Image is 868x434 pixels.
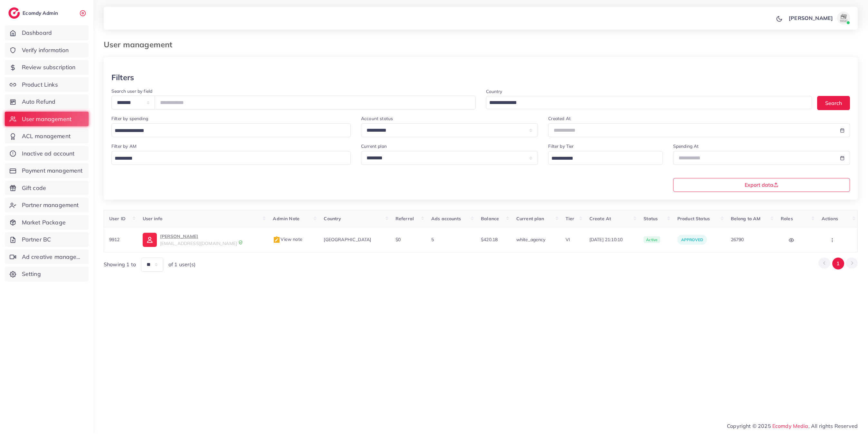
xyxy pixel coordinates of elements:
[396,237,401,242] span: $0
[112,126,342,136] input: Search for option
[785,12,853,24] a: [PERSON_NAME]avatar
[5,146,89,161] a: Inactive ad account
[431,216,461,222] span: Ads accounts
[22,218,66,227] span: Market Package
[673,178,850,192] button: Export data
[516,216,544,222] span: Current plan
[111,73,134,82] h3: Filters
[22,149,75,158] span: Inactive ad account
[22,184,46,192] span: Gift code
[143,233,157,247] img: ic-user-info.36bf1079.svg
[160,232,237,240] p: [PERSON_NAME]
[168,261,196,268] span: of 1 user(s)
[481,237,498,242] span: $420.18
[111,151,351,165] div: Search for option
[112,154,342,164] input: Search for option
[324,237,371,242] span: [GEOGRAPHIC_DATA]
[5,232,89,247] a: Partner BC
[22,29,52,37] span: Dashboard
[548,143,574,149] label: Filter by Tier
[817,96,850,110] button: Search
[111,123,351,137] div: Search for option
[644,216,658,222] span: Status
[273,236,281,244] img: admin_note.cdd0b510.svg
[22,115,72,123] span: User management
[22,166,83,175] span: Payment management
[5,215,89,230] a: Market Package
[431,237,434,242] span: 5
[111,143,137,149] label: Filter by AM
[104,261,136,268] span: Showing 1 to
[5,43,89,58] a: Verify information
[808,422,858,430] span: , All rights Reserved
[5,60,89,75] a: Review subscription
[566,216,575,222] span: Tier
[23,10,60,16] h2: Ecomdy Admin
[22,132,71,140] span: ACL management
[781,216,793,222] span: Roles
[396,216,414,222] span: Referral
[589,216,611,222] span: Create At
[22,98,56,106] span: Auto Refund
[731,237,744,242] span: 26790
[8,7,60,19] a: logoEcomdy Admin
[677,216,710,222] span: Product Status
[549,154,654,164] input: Search for option
[109,216,126,222] span: User ID
[745,182,778,187] span: Export data
[673,143,699,149] label: Spending At
[273,216,300,222] span: Admin Note
[5,181,89,195] a: Gift code
[589,236,633,243] span: [DATE] 21:10:10
[109,237,120,242] span: 9912
[8,7,20,19] img: logo
[5,163,89,178] a: Payment management
[22,270,41,278] span: Setting
[143,216,162,222] span: User info
[516,237,546,242] span: white_agency
[160,241,237,246] span: [EMAIL_ADDRESS][DOMAIN_NAME]
[111,115,148,122] label: Filter by spending
[548,151,663,165] div: Search for option
[22,63,76,71] span: Review subscription
[22,235,51,244] span: Partner BC
[822,216,838,222] span: Actions
[727,422,858,430] span: Copyright © 2025
[273,236,302,242] span: View note
[324,216,341,222] span: Country
[5,112,89,127] a: User management
[22,253,84,261] span: Ad creative management
[5,129,89,144] a: ACL management
[486,96,812,109] div: Search for option
[361,115,393,122] label: Account status
[832,258,844,269] button: Go to page 1
[818,258,858,269] ul: Pagination
[143,232,263,247] a: [PERSON_NAME][EMAIL_ADDRESS][DOMAIN_NAME]
[837,12,850,24] img: avatar
[238,240,243,245] img: 9CAL8B2pu8EFxCJHYAAAAldEVYdGRhdGU6Y3JlYXRlADIwMjItMTItMDlUMDQ6NTg6MzkrMDA6MDBXSlgLAAAAJXRFWHRkYXR...
[789,14,833,22] p: [PERSON_NAME]
[5,267,89,281] a: Setting
[644,236,660,243] span: active
[487,98,804,108] input: Search for option
[5,250,89,264] a: Ad creative management
[772,423,808,429] a: Ecomdy Media
[731,216,761,222] span: Belong to AM
[22,201,79,209] span: Partner management
[5,25,89,40] a: Dashboard
[5,77,89,92] a: Product Links
[22,46,69,54] span: Verify information
[5,94,89,109] a: Auto Refund
[548,115,571,122] label: Created At
[111,88,152,94] label: Search user by field
[104,40,177,49] h3: User management
[22,80,58,89] span: Product Links
[486,88,502,95] label: Country
[566,237,570,242] span: VI
[681,237,703,242] span: approved
[361,143,387,149] label: Current plan
[481,216,499,222] span: Balance
[5,198,89,212] a: Partner management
